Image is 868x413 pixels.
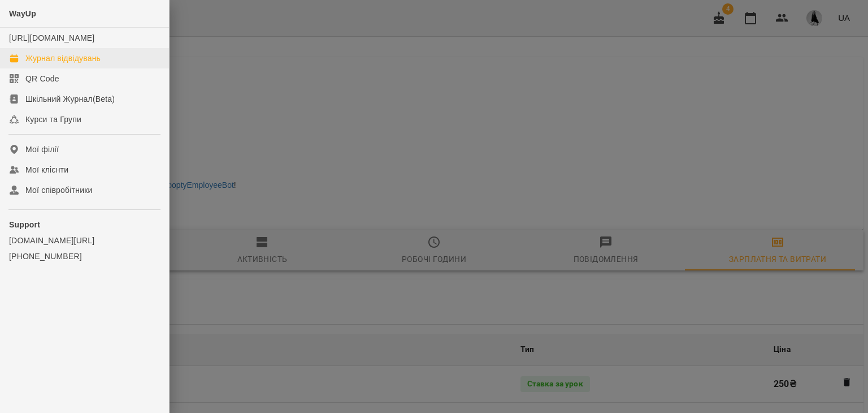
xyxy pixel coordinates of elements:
div: Шкільний Журнал(Beta) [25,93,115,105]
div: Мої клієнти [25,164,68,175]
div: Мої співробітники [25,184,93,196]
div: Мої філії [25,144,59,155]
div: Курси та Групи [25,114,81,125]
a: [URL][DOMAIN_NAME] [9,33,94,42]
div: QR Code [25,73,59,84]
a: [PHONE_NUMBER] [9,251,160,262]
div: Журнал відвідувань [25,53,101,64]
p: Support [9,219,160,230]
span: WayUp [9,9,36,18]
a: [DOMAIN_NAME][URL] [9,235,160,246]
